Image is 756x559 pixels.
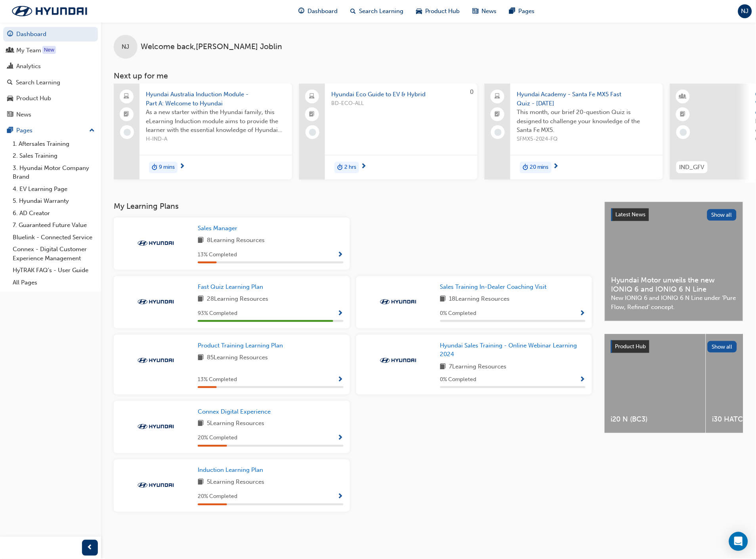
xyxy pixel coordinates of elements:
span: IND_GFV [680,163,704,172]
button: Show all [707,209,737,221]
span: Fast Quiz Learning Plan [198,283,263,290]
span: book-icon [440,294,446,304]
button: Show Progress [338,375,344,385]
span: Show Progress [338,494,344,501]
a: 4. EV Learning Page [10,183,98,195]
span: Dashboard [307,7,338,16]
span: news-icon [473,6,479,16]
span: Show Progress [338,310,344,317]
span: 13 % Completed [198,250,237,259]
span: News [482,7,497,16]
a: 2. Sales Training [10,150,98,162]
a: Sales Training In-Dealer Coaching Visit [440,282,550,292]
img: Trak [376,357,420,364]
button: NJ [738,4,752,18]
span: 85 Learning Resources [207,353,268,363]
span: booktick-icon [124,109,130,120]
a: 5. Hyundai Warranty [10,195,98,207]
a: All Pages [10,277,98,289]
span: 93 % Completed [198,309,237,318]
span: Show Progress [580,310,586,317]
span: chart-icon [7,63,13,70]
span: next-icon [179,163,185,170]
span: Product Hub [425,7,460,16]
span: people-icon [7,47,13,54]
span: i20 N (BC3) [611,415,699,424]
img: Trak [134,239,178,247]
span: This month, our brief 20-question Quiz is designed to challenge your knowledge of the Santa Fe MX5. [517,108,657,135]
button: Show Progress [580,375,586,385]
span: booktick-icon [309,109,315,120]
span: 5 Learning Resources [207,419,264,429]
h3: Next up for me [101,71,756,80]
span: 0 % Completed [440,375,477,384]
span: duration-icon [152,162,157,173]
span: 5 Learning Resources [207,478,264,488]
span: pages-icon [7,127,13,134]
span: 8 Learning Resources [207,236,265,246]
span: learningRecordVerb_NONE-icon [309,129,316,136]
span: prev-icon [87,543,93,553]
span: laptop-icon [309,92,315,102]
div: Search Learning [16,78,60,87]
span: Latest News [616,211,646,218]
a: Latest NewsShow allHyundai Motor unveils the new IONIQ 6 and IONIQ 6 N LineNew IONIQ 6 and IONIQ ... [605,202,743,321]
a: Connex - Digital Customer Experience Management [10,243,98,264]
a: 3. Hyundai Motor Company Brand [10,162,98,183]
span: search-icon [350,6,356,16]
span: 13 % Completed [198,375,237,384]
span: learningRecordVerb_NONE-icon [124,129,131,136]
a: 6. AD Creator [10,207,98,219]
button: Pages [3,123,98,138]
a: Product Hub [3,91,98,106]
button: Show Progress [338,492,344,502]
a: Search Learning [3,75,98,90]
img: Trak [4,3,95,19]
a: Product Training Learning Plan [198,341,286,350]
button: DashboardMy TeamAnalyticsSearch LearningProduct HubNews [3,25,98,123]
span: 28 Learning Resources [207,294,268,304]
button: Show Progress [580,309,586,319]
span: next-icon [553,163,559,170]
button: Show Progress [338,309,344,319]
a: Bluelink - Connected Service [10,231,98,244]
span: booktick-icon [495,109,500,120]
span: NJ [741,7,749,16]
span: learningResourceType_INSTRUCTOR_LED-icon [680,92,686,102]
div: Analytics [16,62,41,71]
a: Connex Digital Experience [198,407,274,416]
span: car-icon [7,95,13,102]
span: Search Learning [359,7,403,16]
a: Hyundai Australia Induction Module - Part A: Welcome to HyundaiAs a new starter within the Hyunda... [114,84,292,179]
span: 9 mins [159,163,175,172]
span: Show Progress [338,435,344,442]
div: Product Hub [16,94,51,103]
span: learningRecordVerb_NONE-icon [680,129,687,136]
span: booktick-icon [680,109,686,120]
span: NJ [122,42,130,52]
span: Hyundai Eco Guide to EV & Hybrid [331,90,471,99]
a: Analytics [3,59,98,74]
div: Open Intercom Messenger [729,532,748,551]
span: book-icon [198,419,204,429]
span: learningRecordVerb_NONE-icon [494,129,502,136]
span: Connex Digital Experience [198,408,271,415]
span: Sales Manager [198,225,237,232]
img: Trak [134,423,178,431]
img: Trak [134,481,178,489]
span: Show Progress [338,252,344,259]
img: Trak [134,357,178,364]
span: BD-ECO-ALL [331,99,471,108]
span: next-icon [361,163,367,170]
a: Product HubShow all [611,340,737,353]
span: 20 mins [530,163,549,172]
a: news-iconNews [466,3,503,19]
span: duration-icon [337,162,343,173]
a: Fast Quiz Learning Plan [198,282,266,292]
a: Dashboard [3,27,98,42]
img: Trak [376,298,420,306]
button: Show Progress [338,250,344,260]
a: i20 N (BC3) [605,334,706,433]
span: guage-icon [7,31,13,38]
